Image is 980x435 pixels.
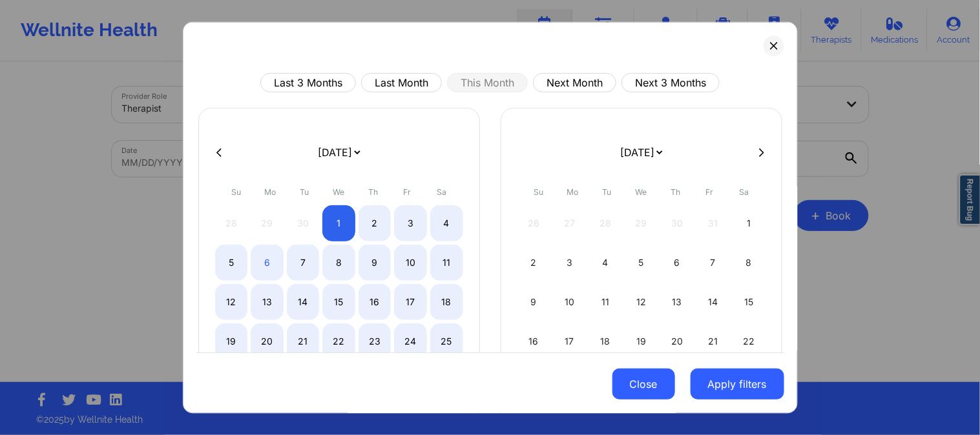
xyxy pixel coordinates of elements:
[361,73,442,92] button: Last Month
[567,187,579,197] abbr: Monday
[394,205,427,241] div: Fri Oct 03 2025
[260,73,356,92] button: Last 3 Months
[368,187,378,197] abbr: Thursday
[333,187,345,197] abbr: Wednesday
[300,187,309,197] abbr: Tuesday
[671,187,680,197] abbr: Thursday
[612,369,675,400] button: Close
[394,323,427,359] div: Fri Oct 24 2025
[621,73,720,92] button: Next 3 Months
[430,284,463,320] div: Sat Oct 18 2025
[739,187,749,197] abbr: Saturday
[251,323,284,359] div: Mon Oct 20 2025
[625,245,658,281] div: Wed Nov 05 2025
[215,245,248,281] div: Sun Oct 05 2025
[394,284,427,320] div: Fri Oct 17 2025
[706,187,714,197] abbr: Friday
[661,284,694,320] div: Thu Nov 13 2025
[517,323,550,359] div: Sun Nov 16 2025
[215,284,248,320] div: Sun Oct 12 2025
[553,284,586,320] div: Mon Nov 10 2025
[533,73,616,92] button: Next Month
[287,323,320,359] div: Tue Oct 21 2025
[359,323,391,359] div: Thu Oct 23 2025
[696,323,729,359] div: Fri Nov 21 2025
[430,323,463,359] div: Sat Oct 25 2025
[231,187,241,197] abbr: Sunday
[636,187,647,197] abbr: Wednesday
[733,245,766,281] div: Sat Nov 08 2025
[322,205,355,241] div: Wed Oct 01 2025
[733,323,766,359] div: Sat Nov 22 2025
[589,284,622,320] div: Tue Nov 11 2025
[691,369,784,400] button: Apply filters
[430,245,463,281] div: Sat Oct 11 2025
[359,245,391,281] div: Thu Oct 09 2025
[322,284,355,320] div: Wed Oct 15 2025
[625,284,658,320] div: Wed Nov 12 2025
[733,205,766,241] div: Sat Nov 01 2025
[359,205,391,241] div: Thu Oct 02 2025
[534,187,543,197] abbr: Sunday
[589,323,622,359] div: Tue Nov 18 2025
[696,284,729,320] div: Fri Nov 14 2025
[394,245,427,281] div: Fri Oct 10 2025
[625,323,658,359] div: Wed Nov 19 2025
[603,187,612,197] abbr: Tuesday
[447,73,528,92] button: This Month
[517,245,550,281] div: Sun Nov 02 2025
[215,323,248,359] div: Sun Oct 19 2025
[696,245,729,281] div: Fri Nov 07 2025
[661,323,694,359] div: Thu Nov 20 2025
[553,323,586,359] div: Mon Nov 17 2025
[251,284,284,320] div: Mon Oct 13 2025
[322,245,355,281] div: Wed Oct 08 2025
[437,187,446,197] abbr: Saturday
[359,284,391,320] div: Thu Oct 16 2025
[661,245,694,281] div: Thu Nov 06 2025
[430,205,463,241] div: Sat Oct 04 2025
[251,245,284,281] div: Mon Oct 06 2025
[287,284,320,320] div: Tue Oct 14 2025
[287,245,320,281] div: Tue Oct 07 2025
[733,284,766,320] div: Sat Nov 15 2025
[265,187,276,197] abbr: Monday
[517,284,550,320] div: Sun Nov 09 2025
[553,245,586,281] div: Mon Nov 03 2025
[589,245,622,281] div: Tue Nov 04 2025
[404,187,412,197] abbr: Friday
[322,323,355,359] div: Wed Oct 22 2025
